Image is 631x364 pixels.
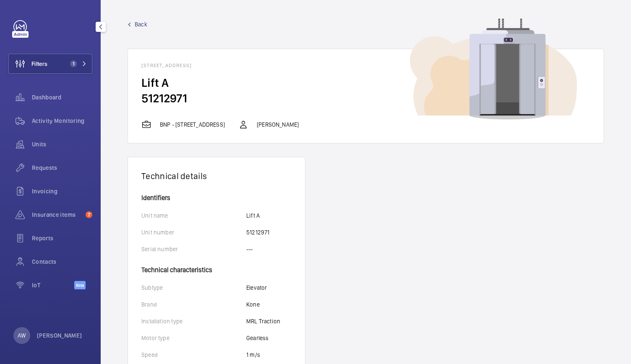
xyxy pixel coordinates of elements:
[141,317,246,325] p: Installation type
[246,300,260,309] p: Kone
[141,262,292,273] h4: Technical characteristics
[141,211,246,220] p: Unit name
[32,164,92,172] span: Requests
[141,300,246,309] p: Brand
[32,234,92,242] span: Reports
[141,91,590,106] h2: 51212971
[141,62,590,68] h1: [STREET_ADDRESS]
[37,331,82,340] p: [PERSON_NAME]
[18,331,26,340] p: AW
[246,351,260,359] p: 1 m/s
[141,195,292,201] h4: Identifiers
[70,60,77,67] span: 1
[410,18,577,120] img: device image
[32,140,92,148] span: Units
[160,120,225,129] p: BNP - [STREET_ADDRESS]
[32,211,82,219] span: Insurance items
[246,228,269,237] p: 51212971
[246,245,253,253] p: ---
[32,257,92,266] span: Contacts
[32,117,92,125] span: Activity Monitoring
[246,283,267,292] p: Elevator
[246,211,260,220] p: Lift A
[257,120,299,129] p: [PERSON_NAME]
[31,60,47,68] span: Filters
[86,211,92,218] span: 7
[246,334,269,342] p: Gearless
[141,228,246,237] p: Unit number
[135,20,147,29] span: Back
[141,245,246,253] p: Serial number
[74,281,86,289] span: Beta
[32,93,92,101] span: Dashboard
[32,281,74,289] span: IoT
[141,171,292,181] h1: Technical details
[141,351,246,359] p: Speed
[141,75,590,91] h2: Lift A
[32,187,92,195] span: Invoicing
[141,334,246,342] p: Motor type
[8,54,92,74] button: Filters1
[246,317,280,325] p: MRL Traction
[141,283,246,292] p: Subtype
